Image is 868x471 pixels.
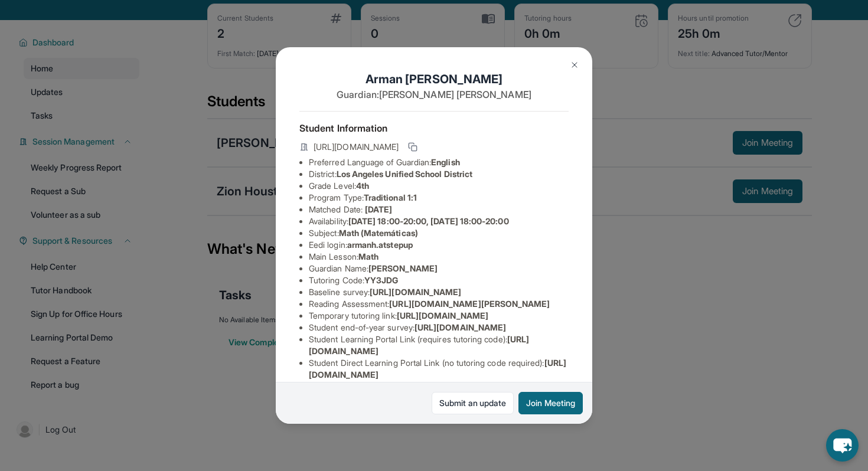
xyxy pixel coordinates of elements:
li: EEDI Password : [309,381,569,392]
span: Traditional 1:1 [364,192,417,202]
li: Main Lesson : [309,251,569,263]
span: armanh.atstepup [347,240,413,250]
h4: Student Information [299,121,569,135]
span: [DATE] 18:00-20:00, [DATE] 18:00-20:00 [348,216,509,226]
button: Join Meeting [518,392,583,414]
li: Reading Assessment : [309,298,569,310]
li: Tutoring Code : [309,274,569,286]
span: YY3JDG [364,275,398,285]
h1: Arman [PERSON_NAME] [299,71,569,87]
li: Baseline survey : [309,286,569,298]
span: [URL][DOMAIN_NAME] [415,322,506,332]
li: Student end-of-year survey : [309,322,569,333]
li: Eedi login : [309,239,569,251]
span: [PERSON_NAME] [368,263,438,273]
span: Los Angeles Unified School District [337,169,472,179]
span: 4th [356,181,369,191]
li: Temporary tutoring link : [309,310,569,322]
li: Matched Date: [309,204,569,215]
li: Student Direct Learning Portal Link (no tutoring code required) : [309,357,569,381]
p: Guardian: [PERSON_NAME] [PERSON_NAME] [299,87,569,102]
span: [DATE] [365,204,392,214]
li: Program Type: [309,192,569,204]
span: Math [358,251,378,261]
img: Close Icon [570,60,579,70]
li: District: [309,168,569,180]
span: stepup24 [367,381,404,391]
li: Preferred Language of Guardian: [309,156,569,168]
li: Subject : [309,227,569,239]
li: Student Learning Portal Link (requires tutoring code) : [309,333,569,357]
li: Grade Level: [309,180,569,192]
span: English [431,157,460,167]
li: Guardian Name : [309,263,569,274]
span: [URL][DOMAIN_NAME] [314,141,399,153]
span: [URL][DOMAIN_NAME] [397,310,488,320]
li: Availability: [309,215,569,227]
button: chat-button [826,429,859,462]
button: Copy link [406,140,420,154]
a: Submit an update [432,392,514,414]
span: [URL][DOMAIN_NAME] [370,287,461,297]
span: Math (Matemáticas) [339,228,418,238]
span: [URL][DOMAIN_NAME][PERSON_NAME] [389,299,550,309]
